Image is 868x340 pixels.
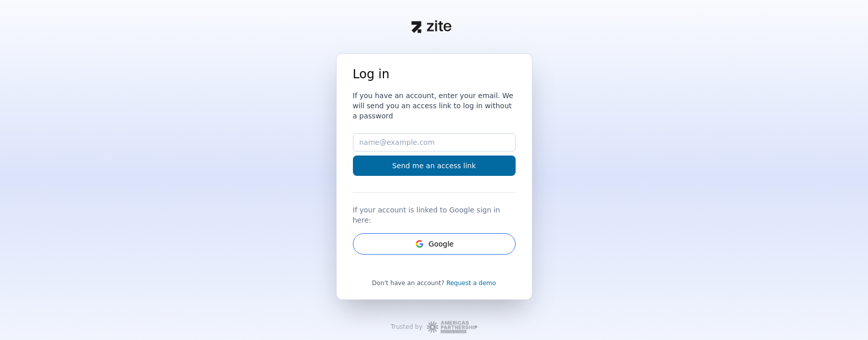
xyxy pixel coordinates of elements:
[391,323,423,331] div: Trusted by
[353,66,516,82] h1: Log in
[414,239,425,249] svg: Google
[353,233,516,255] button: GoogleGoogle
[353,156,516,176] button: Send me an access link
[353,133,516,151] input: name@example.com
[353,90,516,121] h3: If you have an account, enter your email. We will send you an access link to log in without a pas...
[353,201,516,225] div: If your account is linked to Google sign in here:
[427,320,477,334] img: Workspace Logo
[353,279,516,287] div: Don't have an account?
[446,280,496,287] a: Request a demo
